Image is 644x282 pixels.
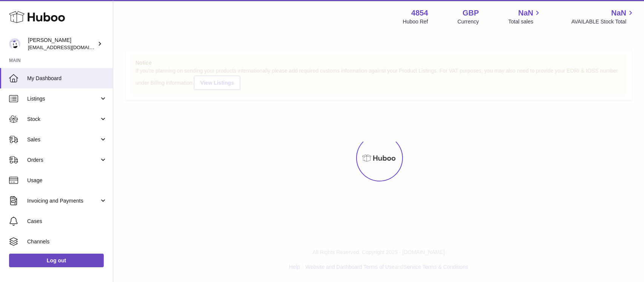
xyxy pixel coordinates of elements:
span: Channels [27,238,107,245]
span: Usage [27,177,107,184]
span: My Dashboard [27,75,107,82]
img: jimleo21@yahoo.gr [9,38,20,50]
span: Sales [27,136,99,143]
div: Currency [458,18,479,25]
span: Orders [27,156,99,164]
a: NaN AVAILABLE Stock Total [571,8,635,25]
span: Stock [27,116,99,123]
div: [PERSON_NAME] [28,37,96,51]
a: Log out [9,254,104,267]
a: NaN Total sales [508,8,542,25]
span: Total sales [508,18,542,25]
span: AVAILABLE Stock Total [571,18,635,25]
span: NaN [611,8,626,18]
span: Invoicing and Payments [27,197,99,205]
span: Cases [27,218,107,225]
span: NaN [518,8,533,18]
strong: GBP [463,8,479,18]
strong: 4854 [411,8,428,18]
div: Huboo Ref [403,18,428,25]
span: Listings [27,95,99,102]
span: [EMAIL_ADDRESS][DOMAIN_NAME] [28,44,111,50]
